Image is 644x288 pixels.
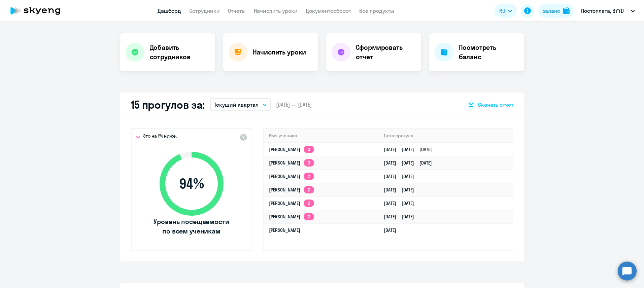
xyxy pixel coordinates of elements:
[304,146,314,153] app-skyeng-badge: 3
[384,160,437,166] a: [DATE][DATE][DATE]
[495,4,517,17] button: RU
[384,146,437,152] a: [DATE][DATE][DATE]
[306,7,351,14] a: Документооборот
[384,187,419,193] a: [DATE][DATE]
[228,7,246,14] a: Отчеты
[542,7,560,15] div: Баланс
[269,227,300,233] a: [PERSON_NAME]
[158,7,181,14] a: Дашборд
[269,187,314,193] a: [PERSON_NAME]2
[269,146,314,152] a: [PERSON_NAME]3
[304,173,314,180] app-skyeng-badge: 2
[359,7,394,14] a: Все продукты
[210,98,271,111] button: Текущий квартал
[499,7,505,15] span: RU
[578,3,638,19] button: Постоплата, BYYD
[269,173,314,179] a: [PERSON_NAME]2
[269,214,314,220] a: [PERSON_NAME]2
[563,7,570,14] img: balance
[269,160,314,166] a: [PERSON_NAME]3
[304,200,314,207] app-skyeng-badge: 2
[378,129,512,143] th: Дата прогула
[538,4,574,17] button: Балансbalance
[189,7,220,14] a: Сотрудники
[143,133,177,141] span: Это на 1% ниже,
[459,43,519,62] h4: Посмотреть баланс
[581,7,624,15] p: Постоплата, BYYD
[264,129,379,143] th: Имя ученика
[356,43,416,62] h4: Сформировать отчет
[384,227,402,233] a: [DATE]
[253,47,306,57] h4: Начислить уроки
[384,173,419,179] a: [DATE][DATE]
[304,213,314,220] app-skyeng-badge: 2
[153,176,230,192] span: 94 %
[131,98,205,111] h2: 15 прогулов за:
[254,7,298,14] a: Начислить уроки
[150,43,210,62] h4: Добавить сотрудников
[304,186,314,193] app-skyeng-badge: 2
[269,200,314,206] a: [PERSON_NAME]2
[478,101,513,108] span: Скачать отчет
[384,214,419,220] a: [DATE][DATE]
[276,101,312,108] span: [DATE] — [DATE]
[214,101,259,109] p: Текущий квартал
[304,159,314,167] app-skyeng-badge: 3
[153,217,230,236] span: Уровень посещаемости по всем ученикам
[384,200,419,206] a: [DATE][DATE]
